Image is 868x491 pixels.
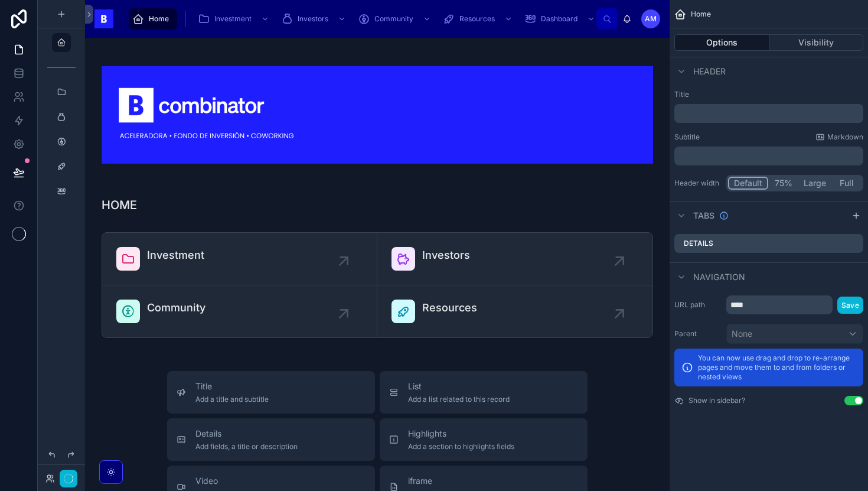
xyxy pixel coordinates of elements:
span: Tabs [693,210,714,222]
span: Markdown [827,132,863,142]
button: Save [837,297,863,314]
a: Investment [194,8,275,30]
label: Title [674,90,863,99]
span: Add a title and subtitle [195,395,269,404]
span: Add a section to highlights fields [408,442,514,451]
span: Video [195,475,263,487]
label: Header width [674,178,722,188]
span: Investment [214,14,252,24]
span: Investors [298,14,328,24]
button: Options [674,34,769,51]
label: Details [684,239,713,248]
label: Subtitle [674,132,700,142]
label: URL path [674,300,722,310]
a: Home [129,8,177,30]
span: Highlights [408,428,514,440]
div: scrollable content [674,104,863,123]
span: Add a list related to this record [408,395,510,404]
span: Resources [459,14,495,24]
label: Show in sidebar? [688,396,745,405]
button: Large [798,177,831,190]
button: None [726,324,863,344]
span: iframe [408,475,479,487]
span: Navigation [693,271,745,283]
label: Parent [674,329,722,339]
a: Markdown [815,132,863,142]
button: Visibility [769,34,864,51]
span: Title [195,381,269,392]
span: Dashboard [541,14,577,24]
div: scrollable content [123,6,596,32]
span: Details [195,428,298,440]
span: Home [149,14,169,24]
p: You can now use drag and drop to re-arrange pages and move them to and from folders or nested views [698,353,856,382]
a: Dashboard [521,8,601,30]
span: List [408,381,510,392]
a: Community [354,8,437,30]
button: Default [728,177,768,190]
button: ListAdd a list related to this record [380,371,588,414]
span: Community [374,14,413,24]
span: Home [691,9,711,19]
button: TitleAdd a title and subtitle [167,371,375,414]
button: HighlightsAdd a section to highlights fields [380,418,588,461]
span: None [732,328,752,340]
span: Add fields, a title or description [195,442,298,451]
button: DetailsAdd fields, a title or description [167,418,375,461]
button: Full [831,177,862,190]
button: 75% [768,177,798,190]
span: AM [645,14,657,24]
span: Header [693,66,726,77]
img: App logo [94,9,113,28]
a: Resources [439,8,518,30]
a: Investors [278,8,352,30]
div: scrollable content [674,147,863,165]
